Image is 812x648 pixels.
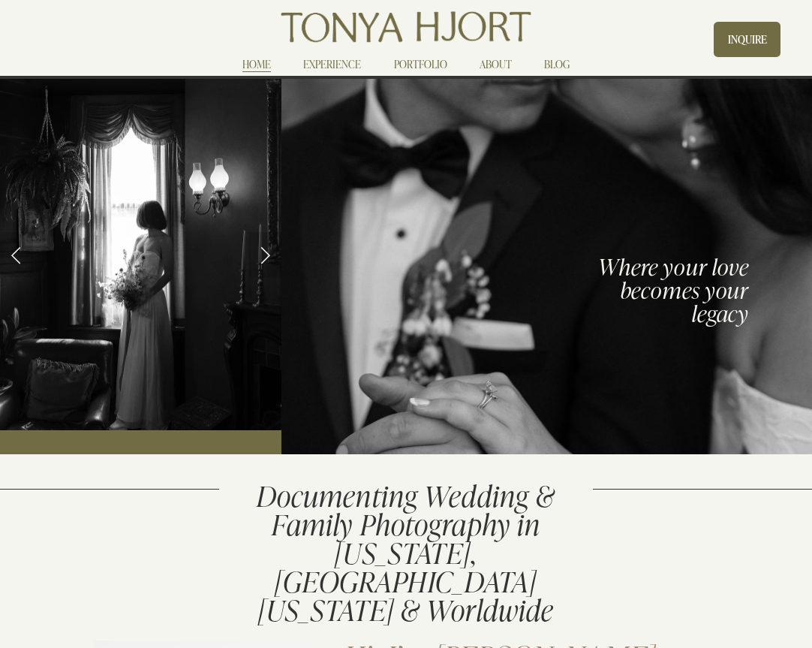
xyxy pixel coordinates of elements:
a: EXPERIENCE [303,55,361,73]
a: ABOUT [480,55,512,73]
a: BLOG [544,55,570,73]
img: Tonya Hjort [278,6,534,48]
h3: Where your love becomes your legacy [562,255,749,325]
a: INQUIRE [714,22,780,57]
a: HOME [242,55,271,73]
a: PORTFOLIO [394,55,447,73]
span: Documenting Wedding & Family Photography in [US_STATE], [GEOGRAPHIC_DATA][US_STATE] & Worldwide [257,477,563,628]
a: Next Slide [248,232,281,277]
